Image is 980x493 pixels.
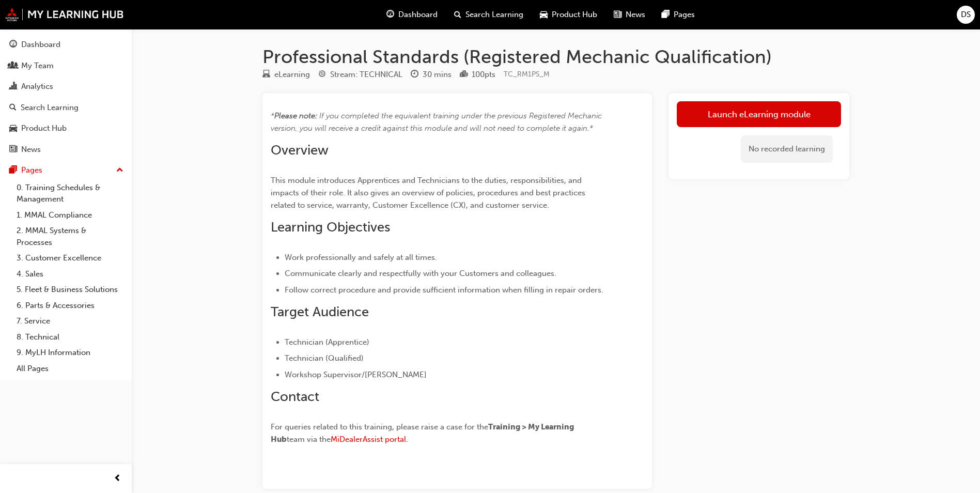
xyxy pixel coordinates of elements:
span: search-icon [454,8,461,21]
button: DashboardMy TeamAnalyticsSearch LearningProduct HubNews [4,33,128,161]
span: target-icon [318,70,326,80]
span: search-icon [9,103,17,113]
div: Dashboard [21,39,60,51]
span: clock-icon [411,70,418,80]
span: . [406,435,408,444]
a: pages-iconPages [654,4,703,25]
span: Search Learning [465,9,523,21]
a: Launch eLearning module [677,101,841,127]
div: No recorded learning [741,135,833,163]
h1: Professional Standards (Registered Mechanic Qualification) [262,45,849,68]
span: Dashboard [398,9,438,21]
a: My Team [4,56,128,75]
div: Analytics [21,81,53,93]
span: prev-icon [114,472,121,485]
a: Analytics [4,77,128,96]
a: 5. Fleet & Business Solutions [12,282,128,298]
div: Stream: TECHNICAL [330,69,402,81]
a: All Pages [12,361,128,377]
span: Please note: ​ [274,111,319,120]
span: Technician (Qualified) [285,353,364,363]
span: podium-icon [460,70,468,80]
span: News [626,9,645,21]
div: 30 mins [423,69,452,81]
a: 6. Parts & Accessories [12,298,128,314]
span: Target Audience [271,304,369,320]
span: Follow correct procedure and provide sufficient information when filling in repair orders. [285,285,603,295]
a: Dashboard [4,35,128,54]
div: eLearning [274,69,310,81]
span: up-icon [116,164,123,177]
a: guage-iconDashboard [378,4,446,25]
span: Workshop Supervisor/[PERSON_NAME] [285,370,427,379]
span: pages-icon [662,8,670,21]
span: Learning resource code [504,70,550,79]
span: guage-icon [9,40,17,50]
button: Pages [4,161,128,180]
span: This module introduces Apprentices and Technicians to the duties, responsibilities, and impacts o... [271,176,587,210]
a: 0. Training Schedules & Management [12,180,128,207]
div: My Team [21,60,54,72]
span: chart-icon [9,82,17,91]
a: 2. MMAL Systems & Processes [12,223,128,250]
span: Work professionally and safely at all times. [285,253,437,262]
span: car-icon [9,124,17,133]
a: news-iconNews [605,4,654,25]
span: Contact [271,389,319,405]
span: guage-icon [386,8,394,21]
a: car-iconProduct Hub [532,4,605,25]
a: Search Learning [4,98,128,117]
a: MiDealerAssist portal [331,435,406,444]
div: Duration [411,68,452,81]
button: DS [957,6,975,24]
img: mmal [5,8,124,21]
span: DS [961,9,971,21]
span: news-icon [9,145,17,155]
div: 100 pts [472,69,495,81]
a: 7. Service [12,313,128,329]
span: For queries related to this training, please raise a case for the [271,422,488,432]
div: Points [460,68,495,81]
span: Training > My Learning Hub [271,422,575,444]
div: Type [262,68,310,81]
span: car-icon [540,8,548,21]
span: pages-icon [9,166,17,175]
a: Product Hub [4,119,128,138]
span: Learning Objectives [271,219,390,235]
span: Overview [271,142,329,158]
a: 8. Technical [12,329,128,345]
a: News [4,140,128,159]
span: Technician (Apprentice) [285,337,369,347]
span: Pages [674,9,695,21]
span: learningResourceType_ELEARNING-icon [262,70,270,80]
a: search-iconSearch Learning [446,4,532,25]
a: 1. MMAL Compliance [12,207,128,223]
a: 4. Sales [12,266,128,282]
div: Stream [318,68,402,81]
div: Pages [21,164,42,176]
div: News [21,144,41,156]
span: Product Hub [552,9,597,21]
a: 3. Customer Excellence [12,250,128,266]
span: If you completed the equivalent training under the previous Registered Mechanic version, you will... [271,111,604,133]
div: Search Learning [21,102,79,114]
span: Communicate clearly and respectfully with your Customers and colleagues. [285,269,556,278]
div: Product Hub [21,122,67,134]
span: team via the [287,435,331,444]
span: people-icon [9,61,17,71]
a: 9. MyLH Information [12,345,128,361]
span: news-icon [614,8,621,21]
